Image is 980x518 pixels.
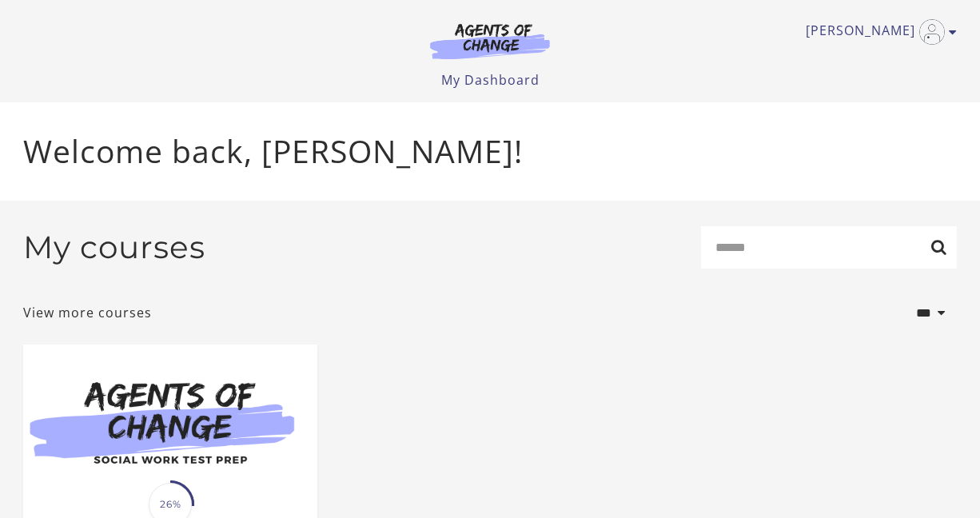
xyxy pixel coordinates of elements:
[23,303,152,322] a: View more courses
[806,19,949,45] a: Toggle menu
[441,71,540,89] a: My Dashboard
[23,128,957,175] p: Welcome back, [PERSON_NAME]!
[23,229,205,266] h2: My courses
[413,22,567,59] img: Agents of Change Logo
